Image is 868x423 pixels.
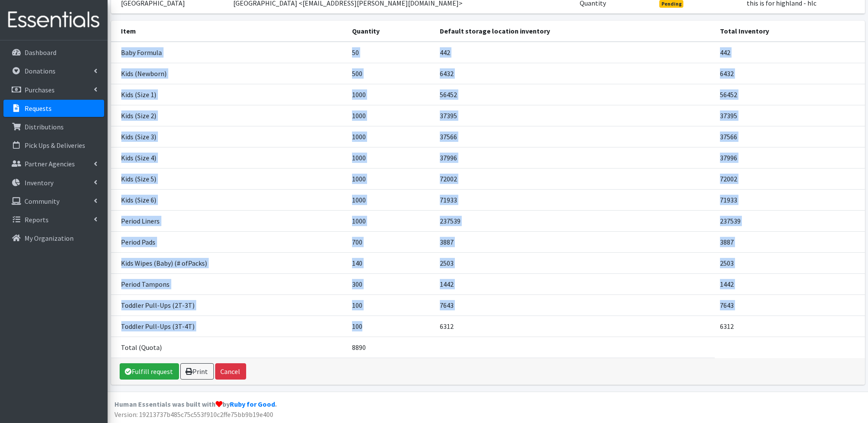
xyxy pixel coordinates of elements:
td: 37566 [435,126,715,147]
td: Period Liners [111,210,347,231]
a: Ruby for Good [230,400,275,408]
td: Total (Quota) [111,337,347,358]
p: Pick Ups & Deliveries [25,141,85,150]
td: 7643 [435,294,715,316]
th: Item [111,21,347,42]
td: 237539 [715,210,865,231]
td: 6312 [435,316,715,337]
a: Fulfill request [120,363,179,380]
a: Inventory [3,174,104,191]
td: 7643 [715,294,865,316]
a: Requests [3,100,104,117]
td: Period Pads [111,231,347,252]
td: 37395 [435,105,715,126]
td: 37395 [715,105,865,126]
p: Reports [25,215,49,224]
td: 6432 [715,63,865,84]
td: 100 [347,316,435,337]
button: Cancel [215,363,246,380]
p: Partner Agencies [25,159,75,168]
a: Donations [3,62,104,80]
td: 1000 [347,126,435,147]
p: Requests [25,104,52,113]
td: 71933 [435,189,715,210]
a: Pick Ups & Deliveries [3,137,104,154]
strong: Human Essentials was built with by . [114,400,277,408]
p: My Organization [25,234,74,242]
td: 56452 [435,84,715,105]
span: Version: 19213737b485c75c553f910c2ffe75bb9b19e400 [114,410,273,419]
td: 72002 [435,168,715,189]
a: Purchases [3,81,104,98]
p: Distributions [25,123,64,131]
td: 2503 [435,252,715,273]
td: 2503 [715,252,865,273]
td: 8890 [347,337,435,358]
a: Dashboard [3,44,104,61]
td: 300 [347,273,435,294]
td: Toddler Pull-Ups (2T-3T) [111,294,347,316]
a: Print [180,363,214,380]
td: 72002 [715,168,865,189]
a: My Organization [3,230,104,247]
td: 500 [347,63,435,84]
td: Toddler Pull-Ups (3T-4T) [111,316,347,337]
td: 37996 [435,147,715,168]
td: 56452 [715,84,865,105]
p: Dashboard [25,48,56,57]
th: Quantity [347,21,435,42]
td: 1000 [347,210,435,231]
td: 140 [347,252,435,273]
td: Baby Formula [111,42,347,63]
a: Community [3,193,104,210]
td: 1442 [435,273,715,294]
td: Kids (Size 4) [111,147,347,168]
a: Distributions [3,118,104,135]
td: 1000 [347,147,435,168]
td: Kids (Size 2) [111,105,347,126]
td: 6312 [715,316,865,337]
p: Donations [25,67,56,75]
td: 37996 [715,147,865,168]
td: 100 [347,294,435,316]
p: Inventory [25,178,53,187]
td: 37566 [715,126,865,147]
td: Kids (Size 5) [111,168,347,189]
p: Community [25,197,59,205]
td: 1000 [347,189,435,210]
td: 237539 [435,210,715,231]
a: Partner Agencies [3,155,104,172]
td: 700 [347,231,435,252]
td: 442 [715,42,865,63]
img: HumanEssentials [3,6,104,34]
td: Kids (Newborn) [111,63,347,84]
td: Kids (Size 1) [111,84,347,105]
td: Kids (Size 6) [111,189,347,210]
p: Purchases [25,86,55,94]
td: 3887 [715,231,865,252]
td: Kids Wipes (Baby) (# ofPacks) [111,252,347,273]
th: Default storage location inventory [435,21,715,42]
td: 71933 [715,189,865,210]
td: 1000 [347,84,435,105]
td: 1442 [715,273,865,294]
a: Reports [3,211,104,228]
td: 3887 [435,231,715,252]
th: Total Inventory [715,21,865,42]
td: 442 [435,42,715,63]
td: Kids (Size 3) [111,126,347,147]
td: 6432 [435,63,715,84]
td: Period Tampons [111,273,347,294]
td: 1000 [347,105,435,126]
td: 50 [347,42,435,63]
td: 1000 [347,168,435,189]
